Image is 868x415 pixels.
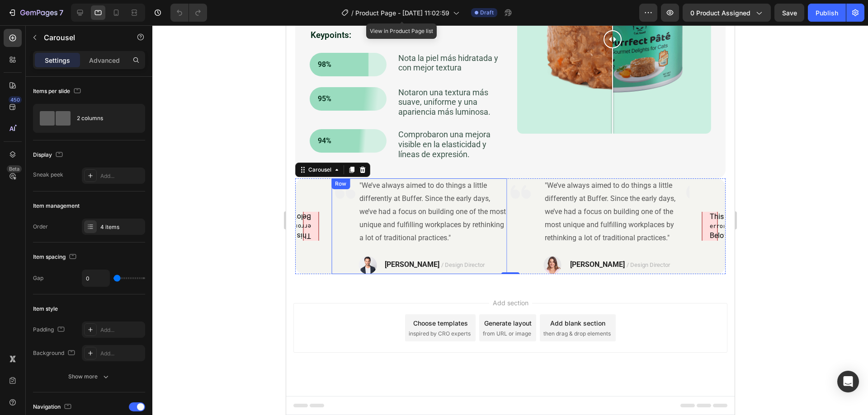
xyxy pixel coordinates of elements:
div: Background [33,347,77,359]
div: 4 items [100,223,143,231]
span: Add section [203,273,246,282]
p: Settings [45,56,70,65]
div: Navigation [33,401,73,413]
p: 7 [59,7,63,18]
span: then drag & drop elements [257,304,325,312]
div: Padding [33,324,66,336]
span: Save [782,9,797,17]
div: Generate layout [198,293,245,303]
div: 450 [9,96,22,103]
p: Advanced [89,56,120,65]
div: Show more [68,372,110,381]
button: 7 [4,4,67,22]
div: Add... [100,350,143,358]
div: Items per slide [33,85,83,98]
span: inspired by CRO experts [123,304,184,312]
div: Order [33,223,48,231]
iframe: To enrich screen reader interactions, please activate Accessibility in Grammarly extension settings [286,25,735,415]
p: Carousel [44,32,121,43]
div: Choose templates [127,293,182,303]
div: Item style [33,305,58,313]
div: 2 columns [77,108,132,129]
input: Auto [82,270,109,286]
button: Show more [33,368,145,385]
div: Gap [33,274,43,282]
span: / [351,8,354,18]
span: Draft [480,9,494,17]
div: Sneak peek [33,171,63,179]
div: Publish [816,8,838,18]
button: Publish [808,4,846,22]
div: Display [33,149,65,161]
span: / Design Director [340,236,384,243]
span: 0 product assigned [690,8,750,18]
div: Beta [7,165,22,173]
span: Product Page - [DATE] 11:02:59 [355,8,449,18]
div: Undo/Redo [170,4,207,22]
img: Alt Image [396,153,424,180]
button: Carousel Next Arrow [409,187,438,215]
span: from URL or image [197,304,245,312]
div: Item spacing [33,251,78,263]
button: 0 product assigned [683,4,771,22]
div: Add blank section [264,293,319,303]
div: Item management [33,202,80,210]
div: Open Intercom Messenger [837,371,859,392]
div: Add... [100,172,143,180]
div: Carousel [20,140,47,149]
div: Add... [100,326,143,334]
button: Save [774,4,804,22]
